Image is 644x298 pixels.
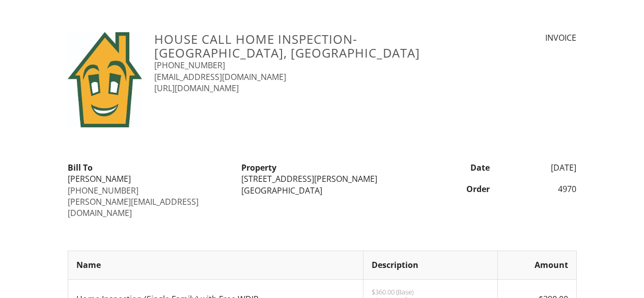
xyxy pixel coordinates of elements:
[498,251,576,279] th: Amount
[68,32,143,127] img: HouseCall_House.jpg
[458,32,576,43] div: INVOICE
[68,185,138,196] a: [PHONE_NUMBER]
[68,251,363,279] th: Name
[68,196,199,219] a: [PERSON_NAME][EMAIL_ADDRESS][DOMAIN_NAME]
[68,162,93,173] strong: Bill To
[363,251,497,279] th: Description
[154,71,286,83] a: [EMAIL_ADDRESS][DOMAIN_NAME]
[154,83,239,94] a: [URL][DOMAIN_NAME]
[241,185,403,196] div: [GEOGRAPHIC_DATA]
[409,162,496,173] div: Date
[68,173,229,184] div: [PERSON_NAME]
[496,162,583,173] div: [DATE]
[409,183,496,195] div: Order
[154,32,446,60] h3: House Call Home Inspection- [GEOGRAPHIC_DATA], [GEOGRAPHIC_DATA]
[154,60,225,71] a: [PHONE_NUMBER]
[496,183,583,195] div: 4970
[241,162,276,173] strong: Property
[241,173,403,184] div: [STREET_ADDRESS][PERSON_NAME]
